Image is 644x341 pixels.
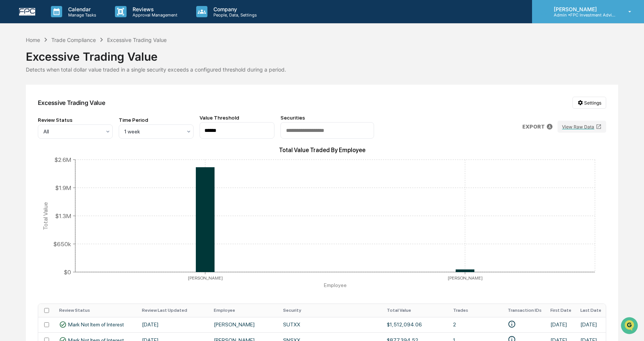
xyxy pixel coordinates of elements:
div: Home [26,37,40,43]
span: Attestations [62,94,93,102]
p: Company [207,6,261,12]
p: Manage Tasks [62,12,100,18]
tspan: $650k [53,240,71,247]
a: Powered byPylon [53,127,91,133]
a: 🖐️Preclearance [4,91,51,105]
button: Start new chat [127,60,136,69]
div: 🗄️ [54,95,60,101]
td: [PERSON_NAME] [209,317,279,332]
svg: • Plaid-pMQOyoy9YnCLme6VNPwZhVzMVEZPpxH4dRaxO • Plaid-VE3b4R4Lvjs7gr58PqwXSpA6deYykjHjqZ4vJ [508,320,516,328]
td: [DATE] [576,317,606,332]
th: Trades [449,304,503,317]
th: Last Date [576,304,606,317]
span: Data Lookup [15,109,47,116]
div: Start new chat [25,57,123,65]
tspan: $1.3M [55,212,71,219]
th: Review Status [55,304,137,317]
div: Excessive Trading Value [26,44,618,63]
td: 2 [449,317,503,332]
span: Preclearance [15,94,48,102]
div: Detects when total dollar value traded in a single security exceeds a configured threshold during... [26,66,618,73]
div: Excessive Trading Value [38,99,105,106]
p: People, Data, Settings [207,12,261,18]
tspan: Employee [323,282,346,288]
tspan: Total Value [42,202,49,230]
iframe: Open customer support [620,316,640,337]
tspan: $2.6M [54,156,71,163]
div: Review Status [38,117,113,123]
th: Total Value [382,304,449,317]
tspan: $0 [64,268,71,275]
td: [DATE] [137,317,209,332]
tspan: $1.9M [55,184,71,191]
th: Security [279,304,382,317]
td: [DATE] [546,317,576,332]
td: $1,512,094.06 [382,317,449,332]
div: Trade Compliance [51,37,96,43]
text: Total Value Traded By Employee [279,147,365,154]
tspan: [PERSON_NAME] [188,275,222,280]
p: How can we help? [7,16,136,28]
p: Admin • FPC Investment Advisory [548,12,617,18]
p: EXPORT [522,124,545,130]
p: Calendar [62,6,100,12]
th: First Date [546,304,576,317]
img: 1746055101610-c473b297-6a78-478c-a979-82029cc54cd1 [7,57,21,71]
th: Employee [209,304,279,317]
p: Reviews [127,6,181,12]
div: Time Period [119,117,194,123]
div: Excessive Trading Value [107,37,167,43]
th: Review Last Updated [137,304,209,317]
div: Value Threshold [200,115,274,121]
div: 🔎 [7,109,13,115]
td: SUTXX [279,317,382,332]
th: Transaction IDs [503,304,546,317]
button: View Raw Data [558,121,606,133]
div: Securities [280,115,374,121]
div: 🖐️ [7,95,13,101]
button: Settings [572,97,606,109]
span: Mark Not Item of Interest [68,322,124,328]
span: Pylon [75,127,91,133]
div: We're available if you need us! [25,65,95,71]
p: Approval Management [127,12,181,18]
a: 🔎Data Lookup [4,106,50,119]
img: logo [18,7,36,16]
p: [PERSON_NAME] [548,6,617,12]
tspan: [PERSON_NAME] [447,275,482,280]
a: 🗄️Attestations [51,91,96,105]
